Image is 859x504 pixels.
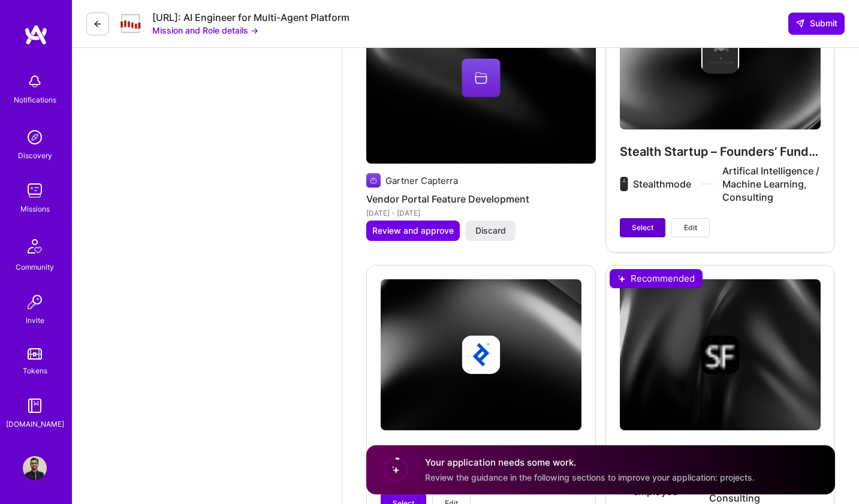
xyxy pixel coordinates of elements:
[788,13,845,34] button: Submit
[152,24,258,37] button: Mission and Role details →
[632,222,653,233] span: Select
[372,225,454,237] span: Review and approve
[119,13,143,34] img: Company Logo
[23,125,47,149] img: discovery
[795,17,837,29] span: Submit
[23,290,47,314] img: Invite
[671,218,710,237] button: Edit
[93,19,103,29] i: icon LeftArrowDark
[16,261,54,273] div: Community
[684,222,697,233] span: Edit
[24,24,48,46] img: logo
[23,364,47,377] div: Tokens
[425,472,755,482] span: Review the guidance in the following sections to improve your application: projects.
[18,149,52,162] div: Discovery
[366,207,596,219] div: [DATE] - [DATE]
[366,221,460,241] button: Review and approve
[23,394,47,418] img: guide book
[6,418,64,430] div: [DOMAIN_NAME]
[385,174,458,187] div: Gartner Capterra
[23,70,47,93] img: bell
[425,456,755,469] h4: Your application needs some work.
[620,218,665,237] button: Select
[366,173,381,188] img: Company logo
[28,348,42,360] img: tokens
[20,456,50,480] a: User Avatar
[152,11,349,24] div: [URL]: AI Engineer for Multi-Agent Platform
[26,314,44,327] div: Invite
[475,225,506,237] span: Discard
[14,93,56,106] div: Notifications
[466,221,516,241] button: Discard
[23,456,47,480] img: User Avatar
[366,191,596,207] h4: Vendor Portal Feature Development
[20,203,50,215] div: Missions
[20,232,49,261] img: Community
[23,179,47,203] img: teamwork
[795,19,805,28] i: icon SendLight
